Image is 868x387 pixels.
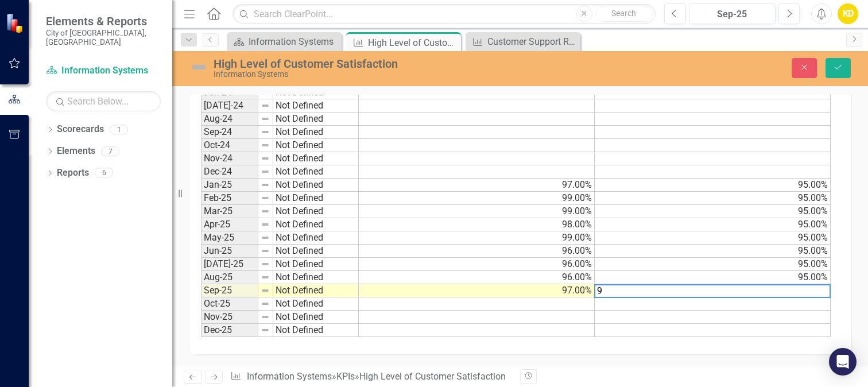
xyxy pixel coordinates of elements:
img: 8DAGhfEEPCf229AAAAAElFTkSuQmCC [261,193,270,203]
td: Not Defined [273,152,359,165]
td: Not Defined [273,139,359,152]
td: Mar-25 [201,205,258,218]
td: 96.00% [359,271,595,284]
button: KD [838,3,858,24]
input: Search Below... [46,91,161,111]
td: 97.00% [359,179,595,192]
td: Not Defined [273,297,359,311]
td: 99.00% [359,192,595,205]
img: 8DAGhfEEPCf229AAAAAElFTkSuQmCC [261,127,270,137]
td: May-25 [201,231,258,245]
td: Nov-24 [201,152,258,165]
a: Information Systems [230,34,339,49]
td: 95.00% [595,271,831,284]
td: 95.00% [595,218,831,231]
td: Aug-24 [201,113,258,126]
img: 8DAGhfEEPCf229AAAAAElFTkSuQmCC [261,180,270,189]
td: 96.00% [359,258,595,271]
div: 7 [101,146,119,156]
img: 8DAGhfEEPCf229AAAAAElFTkSuQmCC [261,220,270,229]
td: Sep-25 [201,284,258,297]
img: 8DAGhfEEPCf229AAAAAElFTkSuQmCC [261,326,270,335]
td: Aug-25 [201,271,258,284]
td: Not Defined [273,245,359,258]
small: City of [GEOGRAPHIC_DATA], [GEOGRAPHIC_DATA] [46,28,161,47]
img: 8DAGhfEEPCf229AAAAAElFTkSuQmCC [261,207,270,216]
span: Elements & Reports [46,14,161,28]
button: Sep-25 [689,3,776,24]
td: Not Defined [273,218,359,231]
td: Oct-24 [201,139,258,152]
td: 95.00% [595,258,831,271]
td: Sep-24 [201,126,258,139]
td: Not Defined [273,284,359,297]
td: 99.00% [359,205,595,218]
td: Dec-25 [201,324,258,337]
td: Not Defined [273,179,359,192]
td: Jun-25 [201,245,258,258]
td: Jan-25 [201,179,258,192]
div: Sep-25 [693,7,772,21]
td: Dec-24 [201,165,258,179]
img: 8DAGhfEEPCf229AAAAAElFTkSuQmCC [261,101,270,110]
div: High Level of Customer Satisfaction [368,36,458,50]
td: Apr-25 [201,218,258,231]
img: 8DAGhfEEPCf229AAAAAElFTkSuQmCC [261,286,270,295]
td: Not Defined [273,271,359,284]
td: 95.00% [595,179,831,192]
div: Customer Support Response [487,34,578,49]
img: 8DAGhfEEPCf229AAAAAElFTkSuQmCC [261,167,270,176]
a: Information Systems [247,371,332,382]
td: Not Defined [273,113,359,126]
div: 6 [95,168,113,178]
img: 8DAGhfEEPCf229AAAAAElFTkSuQmCC [261,141,270,150]
td: Not Defined [273,231,359,245]
td: Oct-25 [201,297,258,311]
div: Open Intercom Messenger [829,348,857,376]
div: High Level of Customer Satisfaction [214,57,555,70]
td: Not Defined [273,324,359,337]
td: [DATE]-24 [201,99,258,113]
td: Nov-25 [201,311,258,324]
td: Not Defined [273,311,359,324]
button: Search [595,6,653,22]
td: 95.00% [595,245,831,258]
div: High Level of Customer Satisfaction [359,371,506,382]
span: Search [611,9,636,18]
input: Search ClearPoint... [232,4,656,24]
td: Not Defined [273,258,359,271]
a: Information Systems [46,64,161,78]
a: Elements [57,145,95,158]
td: Not Defined [273,165,359,179]
div: Information Systems [249,34,339,49]
a: Reports [57,167,89,180]
a: Customer Support Response [468,34,578,49]
a: Scorecards [57,123,104,136]
td: Feb-25 [201,192,258,205]
td: [DATE]-25 [201,258,258,271]
img: 8DAGhfEEPCf229AAAAAElFTkSuQmCC [261,154,270,163]
td: 99.00% [359,231,595,245]
img: ClearPoint Strategy [6,13,26,33]
img: 8DAGhfEEPCf229AAAAAElFTkSuQmCC [261,299,270,308]
img: 8DAGhfEEPCf229AAAAAElFTkSuQmCC [261,246,270,256]
img: 8DAGhfEEPCf229AAAAAElFTkSuQmCC [261,273,270,282]
td: 95.00% [595,231,831,245]
img: 8DAGhfEEPCf229AAAAAElFTkSuQmCC [261,312,270,322]
img: 8DAGhfEEPCf229AAAAAElFTkSuQmCC [261,260,270,269]
img: 8DAGhfEEPCf229AAAAAElFTkSuQmCC [261,114,270,123]
td: 95.00% [595,192,831,205]
td: 97.00% [359,284,595,297]
td: 98.00% [359,218,595,231]
td: Not Defined [273,205,359,218]
img: Not Defined [189,58,208,76]
td: 96.00% [359,245,595,258]
div: Information Systems [214,70,555,79]
img: 8DAGhfEEPCf229AAAAAElFTkSuQmCC [261,233,270,242]
a: KPIs [336,371,355,382]
td: 95.00% [595,205,831,218]
td: Not Defined [273,192,359,205]
div: 1 [110,125,128,134]
td: Not Defined [273,99,359,113]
